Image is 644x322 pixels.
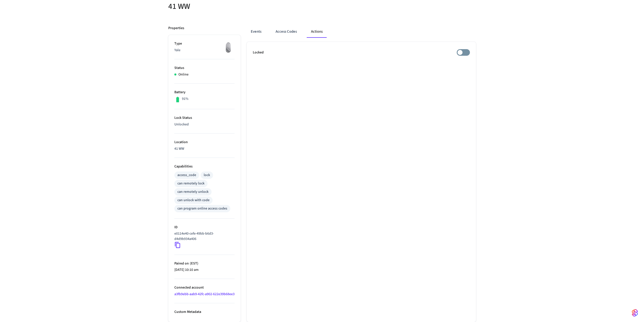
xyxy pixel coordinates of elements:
p: e0114e40-cefe-49bb-b6d3-d4d9b934a406 [174,231,233,242]
p: Capabilities [174,164,235,169]
p: Paired on [174,261,235,266]
a: a3fb9ebb-aab9-42fc-a902-622e39b68ee3 [174,292,235,297]
p: 91% [182,96,189,102]
div: can remotely unlock [177,189,209,195]
p: 41 WW [174,146,235,151]
p: Properties [168,26,184,31]
p: [DATE] 10:10 am [174,267,235,273]
p: ID [174,225,235,230]
h5: 41 WW [168,1,319,12]
p: Online [178,72,189,77]
p: Yale [174,48,235,53]
img: August Wifi Smart Lock 3rd Gen, Silver, Front [222,41,235,54]
p: Status [174,65,235,71]
div: access_code [177,173,196,178]
p: Battery [174,90,235,95]
p: Locked [253,50,264,55]
p: Unlocked [174,122,235,127]
p: Connected account [174,285,235,290]
div: ant example [247,26,476,38]
span: ( EST ) [189,261,198,266]
button: Actions [307,26,327,38]
div: can program online access codes [177,206,227,211]
div: can unlock with code [177,198,210,203]
div: lock [204,173,210,178]
p: Location [174,140,235,145]
button: Events [247,26,265,38]
button: Access Codes [272,26,301,38]
p: Lock Status [174,115,235,121]
div: can remotely lock [177,181,204,186]
img: SeamLogoGradient.69752ec5.svg [632,309,638,317]
p: Custom Metadata [174,309,235,315]
p: Type [174,41,235,46]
